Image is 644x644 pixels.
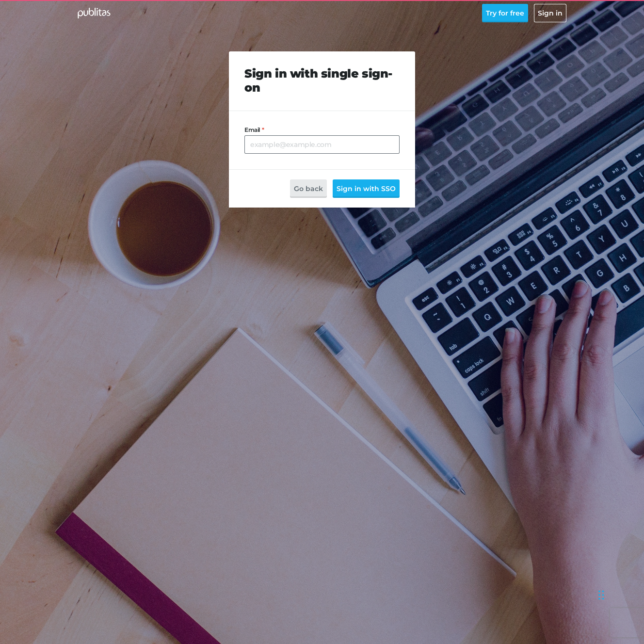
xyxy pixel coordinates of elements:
h2: Sign in with single sign-on [244,67,400,95]
div: Drag [598,580,604,610]
button: Sign in with SSO [333,179,400,198]
iframe: Chat Widget [596,571,644,617]
button: Go back [290,179,327,198]
input: example@example.com [244,135,400,154]
button: Try for free [482,4,528,22]
button: Sign in [534,4,566,22]
label: Email [244,127,400,133]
